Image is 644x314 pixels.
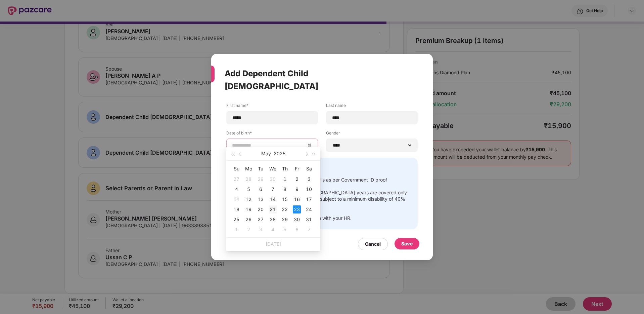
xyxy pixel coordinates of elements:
div: 27 [257,215,265,224]
div: 6 [293,226,301,234]
td: 2025-05-12 [242,194,255,204]
td: 2025-05-19 [242,204,255,214]
td: 2025-05-04 [230,184,242,194]
div: 8 [281,185,289,193]
td: 2025-05-21 [267,204,279,214]
div: 3 [257,226,265,234]
td: 2025-05-16 [291,194,303,204]
td: 2025-05-27 [255,214,267,225]
td: 2025-05-25 [230,214,242,225]
div: 30 [293,215,301,224]
div: 7 [269,185,277,193]
td: 2025-06-03 [255,225,267,235]
div: 12 [244,195,252,203]
td: 2025-04-27 [230,174,242,184]
div: Please enter all your personal details as per Government ID proof Children above the age of [DEMO... [244,176,410,221]
td: 2025-05-23 [291,204,303,214]
div: 26 [244,215,252,224]
td: 2025-05-30 [291,214,303,225]
div: 29 [281,215,289,224]
th: Mo [242,163,255,174]
button: 2025 [274,147,285,160]
td: 2025-05-29 [279,214,291,225]
div: 23 [293,205,301,213]
label: Last name [326,103,418,111]
div: Add Dependent Child [DEMOGRAPHIC_DATA] [225,61,403,99]
td: 2025-05-17 [303,194,315,204]
div: 28 [269,215,277,224]
td: 2025-05-03 [303,174,315,184]
div: 6 [257,185,265,193]
div: 5 [281,226,289,234]
label: First name* [226,103,318,111]
td: 2025-05-13 [255,194,267,204]
td: 2025-05-01 [279,174,291,184]
div: 16 [293,195,301,203]
td: 2025-05-14 [267,194,279,204]
div: 22 [281,205,289,213]
div: 11 [232,195,240,203]
th: Su [230,163,242,174]
div: 25 [232,215,240,224]
th: We [267,163,279,174]
label: Date of birth* [226,130,318,139]
div: 27 [232,175,240,183]
div: 19 [244,205,252,213]
div: PLEASE NOTE [244,166,410,174]
div: 28 [244,175,252,183]
div: Save [401,240,413,247]
button: May [261,147,271,160]
div: 2 [244,226,252,234]
a: [DATE] [266,241,281,247]
th: Tu [255,163,267,174]
div: 30 [269,175,277,183]
div: 24 [305,205,313,213]
td: 2025-05-15 [279,194,291,204]
div: 2 [293,175,301,183]
th: Th [279,163,291,174]
td: 2025-05-31 [303,214,315,225]
div: 1 [281,175,289,183]
td: 2025-05-22 [279,204,291,214]
td: 2025-06-01 [230,225,242,235]
td: 2025-05-09 [291,184,303,194]
div: 17 [305,195,313,203]
div: 14 [269,195,277,203]
td: 2025-05-08 [279,184,291,194]
th: Sa [303,163,315,174]
div: 20 [257,205,265,213]
td: 2025-05-07 [267,184,279,194]
td: 2025-06-07 [303,225,315,235]
div: 7 [305,226,313,234]
td: 2025-04-30 [267,174,279,184]
td: 2025-06-06 [291,225,303,235]
td: 2025-05-02 [291,174,303,184]
div: 18 [232,205,240,213]
th: Fr [291,163,303,174]
div: 15 [281,195,289,203]
td: 2025-05-24 [303,204,315,214]
div: 13 [257,195,265,203]
td: 2025-05-11 [230,194,242,204]
div: 1 [232,226,240,234]
td: 2025-06-02 [242,225,255,235]
div: 4 [232,185,240,193]
td: 2025-04-29 [255,174,267,184]
td: 2025-06-05 [279,225,291,235]
div: 5 [244,185,252,193]
div: 9 [293,185,301,193]
td: 2025-05-18 [230,204,242,214]
td: 2025-05-06 [255,184,267,194]
div: Cancel [365,240,381,248]
td: 2025-05-28 [267,214,279,225]
td: 2025-06-04 [267,225,279,235]
td: 2025-05-20 [255,204,267,214]
div: 3 [305,175,313,183]
td: 2025-05-05 [242,184,255,194]
div: 31 [305,215,313,224]
div: 21 [269,205,277,213]
label: Gender [326,130,418,139]
td: 2025-05-10 [303,184,315,194]
td: 2025-04-28 [242,174,255,184]
div: 10 [305,185,313,193]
